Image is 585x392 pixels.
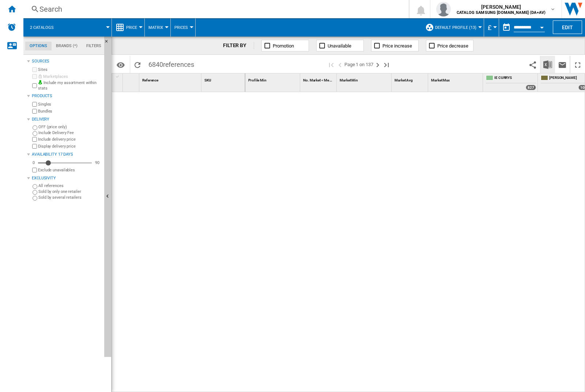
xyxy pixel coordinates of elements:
div: Sort None [203,73,245,85]
div: Sort None [141,73,201,85]
span: Price [126,25,137,30]
label: Marketplaces [38,74,101,79]
span: £ [488,24,491,31]
input: All references [33,184,37,189]
md-menu: Currency [484,18,499,37]
input: Sold by several retailers [33,196,37,201]
button: Price decrease [426,40,473,52]
button: Open calendar [535,20,548,33]
span: Page 1 on 137 [344,56,373,73]
button: Download in Excel [540,56,555,73]
span: references [163,61,194,68]
div: No. Market < Me Sort None [302,73,336,85]
div: Sources [32,58,101,64]
span: Price increase [382,43,412,49]
button: Last page [382,56,391,73]
span: Market Avg [395,78,413,82]
div: Sort None [247,73,300,85]
label: Exclude unavailables [38,167,101,173]
span: Market Min [340,78,358,82]
label: Bundles [38,109,101,114]
button: Default profile (13) [435,18,480,37]
span: Price decrease [437,43,468,49]
md-slider: Availability [38,159,92,167]
button: Price [126,18,141,37]
input: OFF (price only) [33,125,37,130]
button: Send this report by email [555,56,570,73]
div: IE CURRYS 827 offers sold by IE CURRYS [484,73,537,92]
b: CATALOG SAMSUNG [DOMAIN_NAME] (DA+AV) [457,10,546,15]
div: Sort None [302,73,336,85]
span: [PERSON_NAME] [457,3,546,11]
input: Sold by only one retailer [33,190,37,195]
label: Sold by only one retailer [38,189,101,194]
span: Matrix [148,25,163,30]
button: Reload [130,56,145,73]
span: No. Market < Me [303,78,329,82]
div: Search [39,4,390,14]
div: Market Avg Sort None [393,73,428,85]
button: 2 catalogs [30,18,61,37]
div: 2 catalogs [27,18,108,37]
div: Profile Min Sort None [247,73,300,85]
span: 6840 [145,56,198,71]
div: Sort None [338,73,391,85]
button: Options [113,58,128,71]
img: excel-24x24.png [543,60,552,69]
input: Singles [32,102,37,107]
div: Sort None [430,73,483,85]
span: Unavailable [328,43,351,49]
span: 2 catalogs [30,25,54,30]
button: Matrix [148,18,167,37]
button: £ [488,18,495,37]
button: Edit [553,20,582,34]
div: Products [32,93,101,99]
input: Marketplaces [32,74,37,79]
md-tab-item: Options [25,42,52,50]
span: Market Max [431,78,450,82]
span: Promotion [273,43,294,49]
label: Include delivery price [38,137,101,142]
label: OFF (price only) [38,124,101,130]
button: Unavailable [316,40,364,52]
label: All references [38,183,101,189]
input: Include delivery price [32,137,37,142]
button: Share this bookmark with others [525,56,540,73]
div: Default profile (13) [425,18,480,37]
span: IE CURRYS [494,75,536,81]
span: Profile Min [248,78,267,82]
div: Price [116,18,141,37]
button: Prices [174,18,192,37]
button: >Previous page [336,56,344,73]
div: Reference Sort None [141,73,201,85]
md-tab-item: Filters [82,42,106,50]
label: Singles [38,102,101,107]
label: Display delivery price [38,144,101,149]
span: Reference [142,78,158,82]
input: Display delivery price [32,144,37,149]
div: FILTER BY [223,42,254,49]
div: Availability 17 Days [32,152,101,157]
div: Sort None [124,73,139,85]
div: 827 offers sold by IE CURRYS [526,85,536,90]
input: Include Delivery Fee [33,131,37,136]
input: Include my assortment within stats [32,81,37,90]
label: Sold by several retailers [38,195,101,200]
div: Delivery [32,117,101,122]
div: 90 [93,160,101,165]
button: Hide [104,37,112,357]
input: Display delivery price [32,168,37,172]
button: Promotion [261,40,309,52]
button: md-calendar [499,20,514,35]
md-tab-item: Brands (*) [52,42,82,50]
input: Sites [32,67,37,72]
div: Market Max Sort None [430,73,483,85]
img: profile.jpg [436,2,451,16]
img: alerts-logo.svg [7,23,16,31]
label: Include Delivery Fee [38,130,101,136]
span: SKU [204,78,211,82]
